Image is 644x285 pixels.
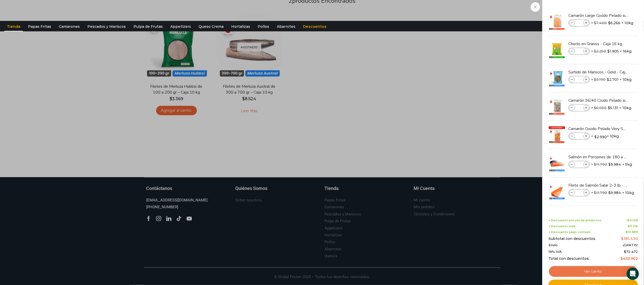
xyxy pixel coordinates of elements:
[624,250,626,254] span: $
[575,77,583,82] input: Product quantity
[627,218,629,222] span: $
[594,162,596,167] span: $
[594,49,606,54] bdi: 2.250
[549,266,638,277] a: Ver carrito
[549,256,590,261] span: Total con descuentos:
[627,218,638,222] bdi: 41.515
[591,19,633,27] span: × × 10kg
[608,190,621,195] bdi: 9.984
[594,190,596,195] span: $
[607,77,619,82] bdi: 2.701
[25,22,54,31] a: Papas Fritas
[591,48,632,55] span: × × 16kg
[575,20,583,26] input: Product quantity
[255,22,272,31] a: Pollos
[591,189,634,196] span: × × 10kg
[621,236,638,241] bdi: 381.430
[608,20,620,25] bdi: 6.266
[575,105,583,111] input: Product quantity
[627,268,639,280] div: Open Intercom Messenger
[608,162,621,167] bdi: 9.984
[575,48,583,54] input: Product quantity
[608,20,610,25] span: $
[131,22,165,31] a: Pulpa de Frutas
[607,49,619,54] bdi: 1.905
[594,162,607,167] bdi: 11.790
[626,230,628,234] span: $
[594,134,597,139] span: $
[568,211,629,216] a: Filetes de Merluza Hubbsi de 100 a 200 gr – Caja 10 kg
[628,224,630,228] span: $
[168,22,194,31] a: Appetizers
[575,190,583,196] input: Product quantity
[549,243,558,247] span: Envío
[196,22,226,31] a: Queso Crema
[568,13,629,18] a: Camarón Large Cocido Pelado sin Vena - Bronze - Caja 10 kg
[591,161,632,168] span: × × 5kg
[4,22,23,31] a: Tienda
[568,69,629,75] a: Surtido de Mariscos - Gold - Caja 10 kg
[549,225,576,228] span: + Descuento web
[621,236,623,241] span: $
[594,21,596,25] span: $
[549,230,591,234] span: + Descuento pago contado
[626,230,638,234] bdi: 10.889
[575,133,583,139] input: Product quantity
[549,250,562,254] span: 19% IVA
[594,49,596,54] span: $
[568,154,629,160] a: Salmón en Porciones de 180 a 220 gr - Caja 5 kg
[575,162,583,167] input: Product quantity
[229,22,253,31] a: Hortalizas
[627,225,638,228] span: -
[549,219,601,222] span: + Descuento por mix de productos
[300,22,329,31] a: Descuentos
[594,134,607,139] bdi: 2.990
[608,105,610,110] span: $
[549,237,595,241] span: Subtotal con descuentos
[568,41,629,47] a: Choclo en Granos - Caja 16 kg
[621,256,638,261] bdi: 453.902
[628,224,638,228] bdi: 11.216
[274,22,298,31] a: Abarrotes
[594,106,596,110] span: $
[608,105,618,110] bdi: 5.131
[594,77,606,82] bdi: 3.190
[85,22,128,31] a: Pescados y Mariscos
[594,106,607,110] bdi: 6.060
[624,250,638,254] span: 72.472
[591,76,632,83] span: × × 10kg
[608,190,611,195] span: $
[625,230,638,234] span: -
[626,219,638,222] span: -
[594,21,607,25] bdi: 7.400
[594,190,607,195] bdi: 11.790
[568,98,629,103] a: Camarón 36/40 Crudo Pelado sin Vena - Bronze - Caja 10 kg
[56,22,82,31] a: Camarones
[607,49,610,54] span: $
[591,133,619,140] span: × × 10kg
[607,77,609,82] span: $
[623,243,638,247] span: ¡GRATIS!
[608,162,611,167] span: $
[591,104,631,111] span: × × 10kg
[621,256,623,261] span: $
[568,126,629,132] a: Camarón Cocido Pelado Very Small - Bronze - Caja 10 kg
[594,77,596,82] span: $
[568,183,629,188] a: Filete de Salmón Salar 2-3 lb - Caja 10 kg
